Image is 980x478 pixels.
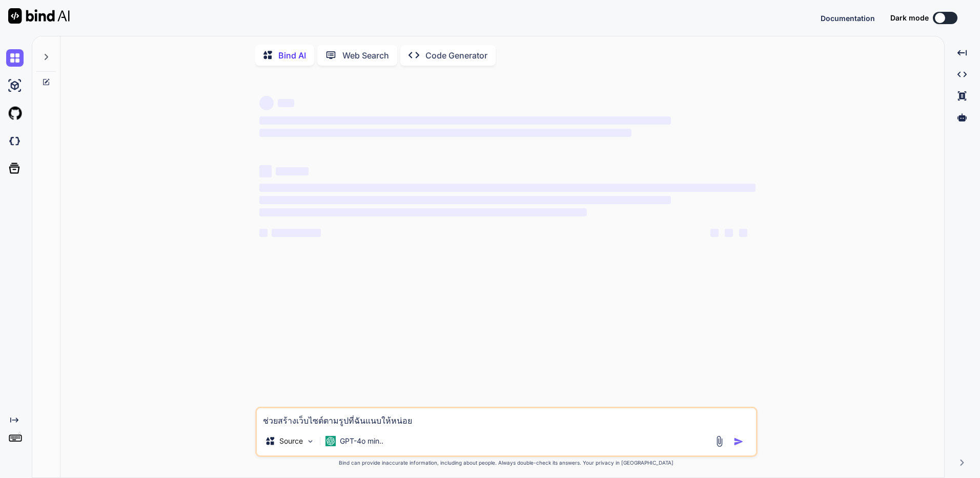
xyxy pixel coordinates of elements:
span: ‌ [272,229,321,237]
span: ‌ [259,165,272,177]
span: ‌ [276,167,309,175]
span: ‌ [259,129,631,137]
span: ‌ [739,229,747,237]
p: Code Generator [425,49,487,62]
p: Bind AI [278,49,306,62]
span: ‌ [259,184,756,192]
span: ‌ [259,229,268,237]
span: ‌ [710,229,719,237]
textarea: ช่วยสร้างเว็บไซต์ตามรูปที่ฉันแนบให้หน่อย [257,408,756,427]
img: ai-studio [6,77,24,94]
span: Documentation [821,14,875,23]
span: ‌ [278,99,294,107]
img: darkCloudIdeIcon [6,132,24,150]
p: Source [279,436,303,446]
img: icon [733,436,744,447]
img: attachment [713,435,725,447]
img: chat [6,49,24,67]
img: Pick Models [306,437,315,446]
span: ‌ [725,229,733,237]
span: ‌ [259,96,274,110]
p: Web Search [342,49,389,62]
span: ‌ [259,196,671,204]
p: Bind can provide inaccurate information, including about people. Always double-check its answers.... [255,459,758,467]
img: GPT-4o mini [325,436,336,446]
p: GPT-4o min.. [340,436,383,446]
span: ‌ [259,116,671,125]
button: Documentation [821,13,875,24]
img: githubLight [6,105,24,122]
img: Bind AI [8,8,70,24]
span: Dark mode [890,13,929,23]
span: ‌ [259,208,587,216]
